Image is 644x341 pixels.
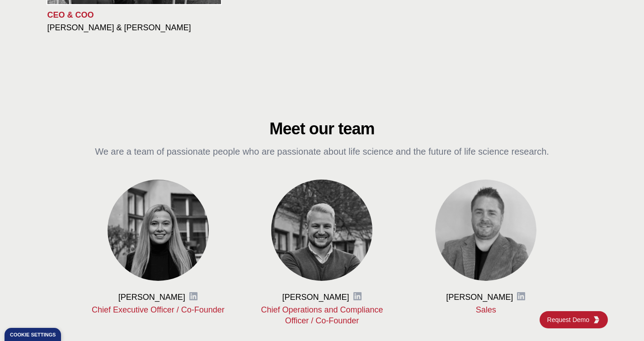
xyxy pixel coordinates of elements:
[254,304,390,326] p: Chief Operations and Compliance Officer / Co-Founder
[91,145,554,158] p: We are a team of passionate people who are passionate about life science and the future of life s...
[593,316,600,323] img: KGG
[108,180,209,281] img: Viktoriya Vasilenko
[446,292,513,303] h3: [PERSON_NAME]
[540,311,608,328] a: Request DemoKGG
[10,332,56,337] div: Cookie settings
[418,304,554,315] p: Sales
[47,9,230,20] p: CEO & COO
[435,180,536,281] img: Martin Grady
[547,315,593,324] span: Request Demo
[91,304,226,315] p: Chief Executive Officer / Co-Founder
[118,292,185,303] h3: [PERSON_NAME]
[91,120,554,138] h2: Meet our team
[282,292,349,303] h3: [PERSON_NAME]
[271,180,372,281] img: Barney Vajda
[599,298,644,341] iframe: Chat Widget
[47,22,230,33] h3: [PERSON_NAME] & [PERSON_NAME]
